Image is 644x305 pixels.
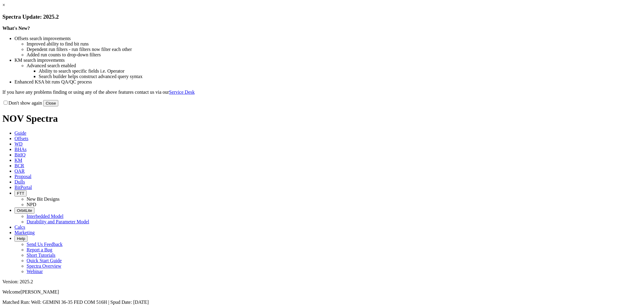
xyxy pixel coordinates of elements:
span: BCR [14,163,24,168]
li: Dependent run filters - run filters now filter each other [27,47,642,52]
h1: NOV Spectra [2,113,642,124]
p: Welcome [2,289,642,295]
li: KM search improvements [14,58,642,63]
li: Search builder helps construct advanced query syntax [39,74,642,79]
a: Send Us Feedback [27,242,62,247]
li: Advanced search enabled [27,63,642,68]
span: Offsets [14,136,28,141]
span: Help [17,236,25,241]
span: Dulls [14,179,25,184]
p: If you have any problems finding or using any of the above features contact us via our [2,90,642,95]
span: Proposal [14,174,31,179]
span: BitIQ [14,152,25,157]
strong: What's New? [2,26,30,31]
span: OAR [14,168,25,174]
li: Added run counts to drop-down filters [27,52,642,58]
span: Marketing [14,230,35,235]
a: Short Tutorials [27,253,56,258]
a: New Bit Designs [27,197,59,202]
span: FTT [17,191,24,196]
a: NPD [27,202,36,207]
a: × [2,2,5,8]
span: OrbitLite [17,208,32,213]
li: Ability to search specific fields i.e. Operator [39,68,642,74]
li: Enhanced KSA bit runs QA/QC process [14,79,642,85]
a: Interbedded Model [27,214,63,219]
span: BitPortal [14,185,32,190]
li: Offsets search improvements [14,36,642,41]
span: Matched Run: [2,300,30,305]
input: Don't show again [4,101,8,105]
span: WD [14,141,23,146]
label: Don't show again [2,100,42,105]
span: Well: GEMINI 36-35 FED COM 516H | Spud Date: [DATE] [31,300,149,305]
a: Spectra Overview [27,263,61,269]
span: KM [14,158,22,163]
li: Improved ability to find bit runs [27,41,642,47]
span: BHAs [14,147,27,152]
span: Guide [14,130,26,136]
a: Report a Bug [27,247,52,252]
div: Version: 2025.2 [2,279,642,285]
a: Service Desk [169,90,195,95]
span: [PERSON_NAME] [21,289,59,294]
button: Close [43,100,58,106]
a: Webinar [27,269,43,274]
a: Durability and Parameter Model [27,219,89,224]
span: Calcs [14,225,25,230]
h3: Spectra Update: 2025.2 [2,14,642,20]
a: Quick Start Guide [27,258,62,263]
